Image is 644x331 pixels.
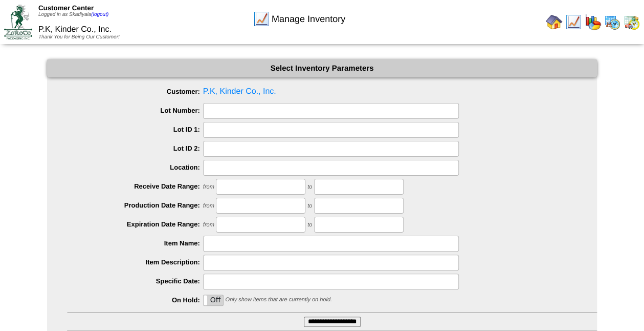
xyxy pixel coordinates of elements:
span: from [203,184,214,190]
label: Item Description: [68,258,203,266]
label: Customer: [68,88,203,95]
span: P.K, Kinder Co., Inc. [38,25,112,34]
img: home.gif [546,14,562,30]
a: (logout) [91,12,108,17]
label: Specific Date: [68,277,203,285]
span: P.K, Kinder Co., Inc. [68,84,597,99]
span: Only show items that are currently on hold. [225,297,331,303]
label: Off [204,295,223,305]
div: OnOff [203,295,224,306]
label: Item Name: [68,239,203,247]
span: to [307,222,312,228]
span: to [307,184,312,190]
label: Location: [68,163,203,171]
span: Logged in as Skadiyala [38,12,108,17]
label: Production Date Range: [68,201,203,209]
img: calendarinout.gif [624,14,640,30]
div: Select Inventory Parameters [47,59,597,77]
img: line_graph.gif [565,14,582,30]
label: Lot ID 1: [68,126,203,133]
label: Expiration Date Range: [68,220,203,228]
img: graph.gif [585,14,601,30]
img: ZoRoCo_Logo(Green%26Foil)%20jpg.webp [4,5,32,39]
span: from [203,222,214,228]
span: Manage Inventory [272,14,345,25]
label: Lot Number: [68,107,203,114]
img: line_graph.gif [253,11,270,27]
label: On Hold: [68,296,203,304]
span: Thank You for Being Our Customer! [38,34,120,40]
span: Customer Center [38,4,94,12]
span: from [203,203,214,209]
label: Lot ID 2: [68,144,203,152]
img: calendarprod.gif [604,14,620,30]
label: Receive Date Range: [68,182,203,190]
span: to [307,203,312,209]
